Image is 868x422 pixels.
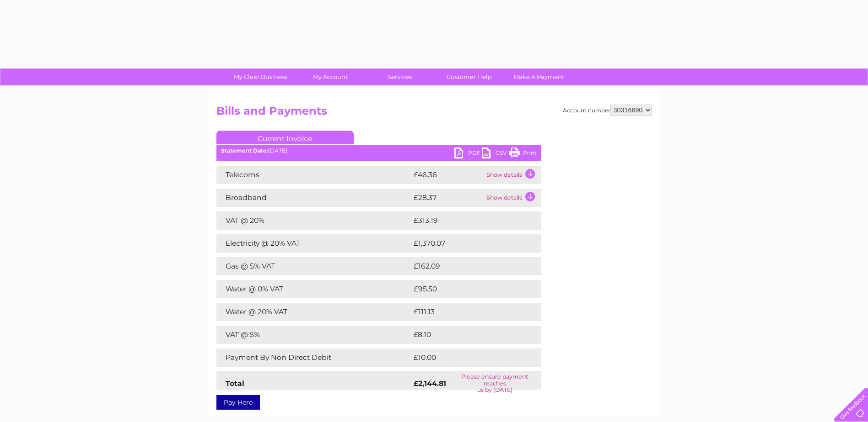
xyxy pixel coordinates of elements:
strong: £2,144.81 [414,379,446,388]
td: £111.13 [411,303,522,321]
div: Account number [563,105,652,116]
a: Customer Help [431,69,507,85]
td: Water @ 20% VAT [216,303,411,321]
td: Electricity @ 20% VAT [216,234,411,253]
td: £10.00 [411,348,523,367]
td: VAT @ 20% [216,211,411,230]
td: £313.19 [411,211,523,230]
b: Statement Date: [221,147,268,154]
td: Broadband [216,189,411,207]
a: Services [362,69,437,85]
td: Please ensure payment reaches us by [DATE] [448,371,541,396]
a: Pay Here [216,395,260,410]
td: £162.09 [411,257,525,275]
td: £95.50 [411,280,523,298]
a: My Clear Business [223,69,298,85]
td: £8.10 [411,326,519,344]
td: Show details [484,166,541,184]
a: Make A Payment [501,69,577,85]
td: Payment By Non Direct Debit [216,348,411,367]
a: PDF [454,148,482,161]
div: [DATE] [216,148,541,154]
a: Current Invoice [216,131,354,144]
td: Gas @ 5% VAT [216,257,411,275]
td: £1,370.07 [411,234,527,253]
a: CSV [482,148,509,161]
td: Show details [484,189,541,207]
td: Water @ 0% VAT [216,280,411,298]
td: £46.36 [411,166,484,184]
td: Telecoms [216,166,411,184]
td: £28.37 [411,189,484,207]
a: Print [509,148,537,161]
td: VAT @ 5% [216,326,411,344]
h2: Bills and Payments [216,105,652,122]
strong: Total [226,379,244,388]
a: My Account [292,69,368,85]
